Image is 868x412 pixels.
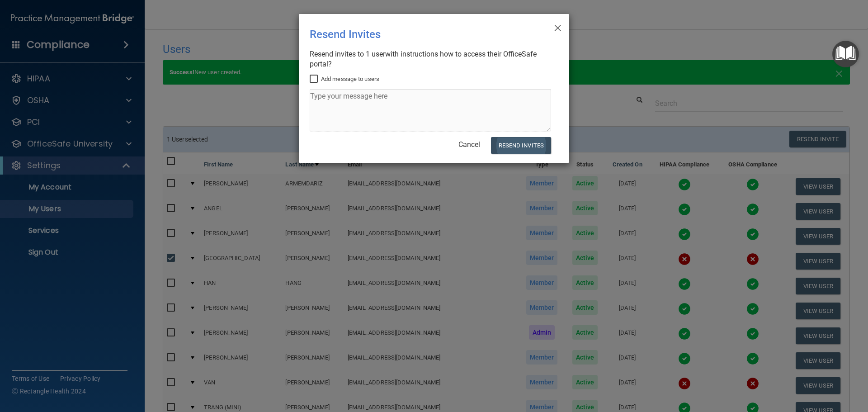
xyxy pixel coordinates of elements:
[554,18,562,36] span: ×
[712,348,857,384] iframe: Drift Widget Chat Controller
[491,137,551,154] button: Resend Invites
[832,41,859,67] button: Open Resource Center
[310,74,379,85] label: Add message to users
[458,140,480,149] a: Cancel
[310,49,551,69] div: Resend invites to 1 user with instructions how to access their OfficeSafe portal?
[310,21,521,47] div: Resend Invites
[310,76,320,83] input: Add message to users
